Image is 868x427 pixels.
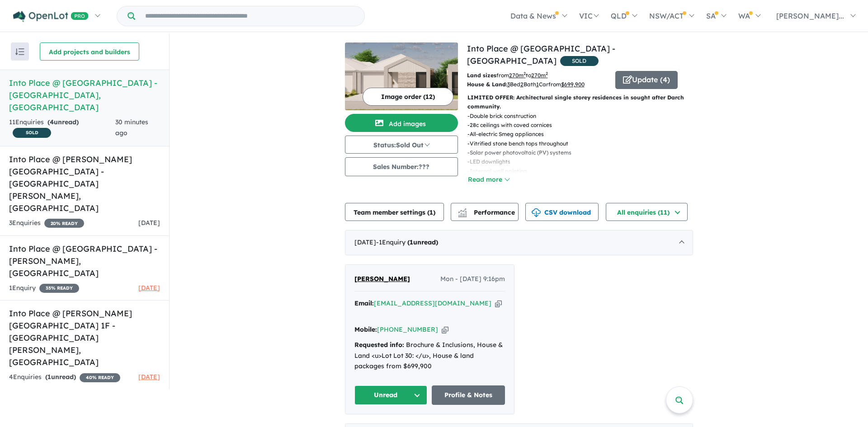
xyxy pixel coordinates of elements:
strong: Mobile: [354,325,377,333]
strong: ( unread) [47,118,79,126]
b: House & Land: [467,81,507,88]
strong: Email: [354,299,374,307]
a: [EMAIL_ADDRESS][DOMAIN_NAME] [374,299,491,307]
img: download icon [532,208,541,217]
span: 35 % READY [39,284,79,293]
input: Try estate name, suburb, builder or developer [137,6,363,26]
p: - Vitrified stone bench tops throughout [467,139,579,148]
h5: Into Place @ [PERSON_NAME][GEOGRAPHIC_DATA] - [GEOGRAPHIC_DATA][PERSON_NAME] , [GEOGRAPHIC_DATA] [9,153,160,214]
p: - Solar power photovoltaic (PV) systems [467,148,579,157]
a: [PERSON_NAME] [354,274,410,285]
button: Update (4) [615,71,678,89]
div: 1 Enquir y [9,283,79,294]
span: 4 [50,118,54,126]
button: Sales Number:??? [345,157,458,176]
button: Unread [354,385,428,405]
h5: Into Place @ [GEOGRAPHIC_DATA] - [PERSON_NAME] , [GEOGRAPHIC_DATA] [9,243,160,279]
p: from [467,71,609,80]
strong: Requested info: [354,341,404,349]
span: 40 % READY [80,373,120,382]
button: Copy [495,299,502,308]
span: [PERSON_NAME]... [776,11,844,20]
span: Mon - [DATE] 9:16pm [440,274,505,285]
u: 2 [520,81,524,88]
a: Into Place @ [GEOGRAPHIC_DATA] - [GEOGRAPHIC_DATA] [467,43,615,66]
div: 11 Enquir ies [9,117,115,139]
button: Performance [451,203,519,221]
img: Into Place @ Kinmore Green Private Estate - Darch [345,42,458,110]
span: [DATE] [138,219,160,227]
span: [DATE] [138,284,160,292]
u: 3 [507,81,510,88]
p: - Internal wall painting [467,167,579,176]
p: Bed Bath Car from [467,80,609,89]
button: Read more [467,174,510,185]
img: Openlot PRO Logo White [13,11,89,22]
button: Add projects and builders [40,42,139,61]
u: $ 699,900 [561,81,585,88]
span: 1 [47,373,51,381]
button: CSV download [525,203,599,221]
p: - Double brick construction [467,112,579,121]
strong: ( unread) [407,238,438,246]
span: [PERSON_NAME] [354,275,410,283]
span: Performance [459,208,515,216]
b: Land sizes [467,72,496,79]
a: [PHONE_NUMBER] [377,325,438,333]
button: Add images [345,114,458,132]
img: bar-chart.svg [458,211,467,217]
u: 270 m [531,72,548,79]
span: 30 minutes ago [115,118,148,137]
button: Team member settings (1) [345,203,444,221]
span: 1 [410,238,413,246]
div: 3 Enquir ies [9,218,84,229]
button: All enquiries (11) [606,203,688,221]
u: 270 m [509,72,526,79]
button: Image order (12) [363,88,453,106]
div: Brochure & Inclusions, House & Land <u>Lot Lot 30: </u>, House & land packages from $699,900 [354,340,505,372]
a: Profile & Notes [432,385,505,405]
h5: Into Place @ [PERSON_NAME][GEOGRAPHIC_DATA] 1F - [GEOGRAPHIC_DATA][PERSON_NAME] , [GEOGRAPHIC_DATA] [9,307,160,368]
span: to [526,72,548,79]
button: Status:Sold Out [345,136,458,154]
p: - All-electric Smeg appliances [467,130,579,139]
sup: 2 [524,71,526,76]
strong: ( unread) [45,373,76,381]
span: SOLD [560,56,599,66]
span: - 1 Enquir y [376,238,438,246]
div: 4 Enquir ies [9,372,120,383]
div: [DATE] [345,230,693,255]
u: 1 [536,81,539,88]
span: 1 [429,208,433,216]
img: line-chart.svg [458,208,466,213]
p: LIMITED OFFER: Architectural single storey residences in sought after Darch community. [467,93,693,112]
img: sort.svg [15,48,24,55]
span: 20 % READY [44,219,84,228]
sup: 2 [546,71,548,76]
button: Copy [442,325,448,334]
span: SOLD [13,128,51,138]
h5: Into Place @ [GEOGRAPHIC_DATA] - [GEOGRAPHIC_DATA] , [GEOGRAPHIC_DATA] [9,77,160,113]
span: [DATE] [138,373,160,381]
p: - 28c ceilings with coved cornices [467,121,579,130]
p: - LED downlights [467,157,579,166]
